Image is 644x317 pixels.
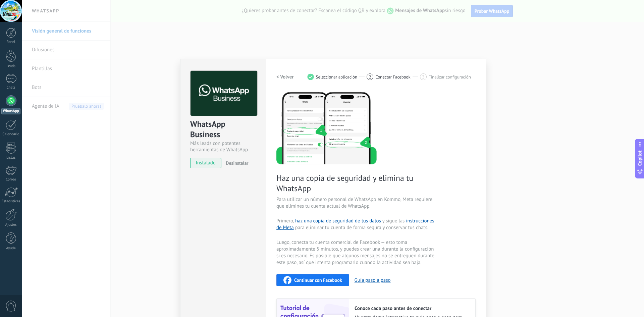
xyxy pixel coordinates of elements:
[355,305,469,312] h2: Conoce cada paso antes de conectar
[1,64,21,68] div: Leads
[355,277,391,283] button: Guía paso a paso
[276,239,436,266] span: Luego, conecta tu cuenta comercial de Facebook — esto toma aproximadamente 5 minutos, y puedes cr...
[1,108,20,114] div: WhatsApp
[1,246,21,251] div: Ayuda
[1,199,21,204] div: Estadísticas
[276,173,436,194] span: Haz una copia de seguridad y elimina tu WhatsApp
[637,150,643,166] span: Copilot
[223,158,248,168] button: Desinstalar
[1,86,21,90] div: Chats
[369,74,371,80] span: 2
[226,160,248,166] span: Desinstalar
[191,158,221,168] span: instalado
[375,74,411,80] span: Conectar Facebook
[316,74,358,80] span: Seleccionar aplicación
[295,218,381,224] a: haz una copia de seguridad de tus datos
[422,74,424,80] span: 3
[191,71,257,116] img: logo_main.png
[429,74,471,80] span: Finalizar configuración
[276,274,349,286] button: Continuar con Facebook
[1,223,21,227] div: Ajustes
[190,140,256,153] div: Más leads con potentes herramientas de WhatsApp
[276,218,434,231] a: instrucciones de Meta
[276,196,436,210] span: Para utilizar un número personal de WhatsApp en Kommo, Meta requiere que elimines tu cuenta actua...
[1,156,21,160] div: Listas
[276,71,294,83] button: < Volver
[1,40,21,44] div: Panel
[1,177,21,182] div: Correo
[276,74,294,80] h2: < Volver
[276,91,377,164] img: delete personal phone
[190,119,256,140] div: WhatsApp Business
[294,278,342,282] span: Continuar con Facebook
[1,132,21,137] div: Calendario
[276,218,436,231] span: Primero, y sigue las para eliminar tu cuenta de forma segura y conservar tus chats.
